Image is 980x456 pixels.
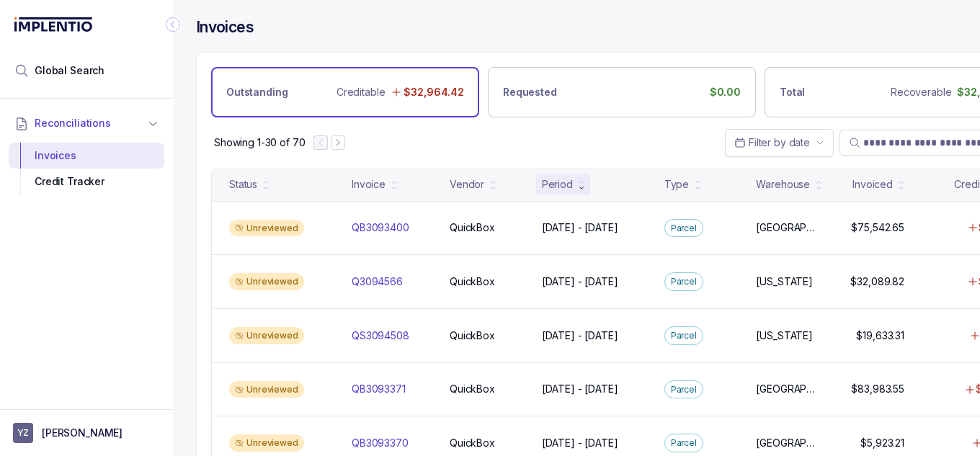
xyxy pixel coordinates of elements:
p: Parcel [671,274,697,289]
p: [DATE] - [DATE] [542,382,618,396]
button: Date Range Picker [725,129,834,156]
search: Date Range Picker [734,135,810,150]
button: Next Page [331,135,345,150]
p: [PERSON_NAME] [42,426,122,440]
p: [DATE] - [DATE] [542,274,618,289]
span: Global Search [35,63,104,78]
div: Credit Tracker [20,169,153,195]
p: Showing 1-30 of 70 [214,135,305,150]
p: $83,983.55 [851,382,904,396]
p: [GEOGRAPHIC_DATA] [756,220,819,235]
div: Status [229,177,257,192]
span: Filter by date [749,136,810,148]
p: [GEOGRAPHIC_DATA] [756,436,819,450]
p: $19,633.31 [856,328,904,343]
p: $75,542.65 [851,220,904,235]
div: Invoiced [852,177,893,192]
p: Recoverable [891,85,951,99]
p: $5,923.21 [860,436,904,450]
p: [DATE] - [DATE] [542,328,618,343]
div: Period [542,177,573,192]
h4: Invoices [196,17,254,37]
p: [GEOGRAPHIC_DATA] [756,382,819,396]
div: Unreviewed [229,327,304,344]
p: Outstanding [226,85,288,99]
p: QB3093371 [352,382,406,396]
p: QS3094508 [352,328,409,343]
p: [DATE] - [DATE] [542,220,618,235]
p: Parcel [671,328,697,343]
p: QuickBox [450,382,495,396]
p: Creditable [337,85,386,99]
p: Parcel [671,436,697,450]
p: QB3093370 [352,436,409,450]
div: Remaining page entries [214,135,305,150]
p: Parcel [671,221,697,236]
p: Q3094566 [352,274,403,289]
div: Unreviewed [229,434,304,452]
button: User initials[PERSON_NAME] [13,423,160,443]
div: Warehouse [756,177,810,192]
div: Unreviewed [229,273,304,290]
div: Vendor [450,177,484,192]
div: Invoices [20,143,153,169]
p: [US_STATE] [756,274,813,289]
p: Requested [503,85,557,99]
button: Reconciliations [9,107,164,139]
p: Total [780,85,805,99]
p: QuickBox [450,274,495,289]
div: Unreviewed [229,220,304,237]
span: User initials [13,423,33,443]
div: Type [664,177,689,192]
p: $32,089.82 [850,274,904,289]
div: Invoice [352,177,386,192]
p: QuickBox [450,328,495,343]
p: $32,964.42 [404,85,464,99]
p: Parcel [671,383,697,397]
p: [US_STATE] [756,328,813,343]
div: Unreviewed [229,381,304,398]
div: Collapse Icon [164,16,182,33]
p: $0.00 [710,85,741,99]
span: Reconciliations [35,116,111,130]
p: QuickBox [450,436,495,450]
p: [DATE] - [DATE] [542,436,618,450]
div: Reconciliations [9,140,164,198]
p: QuickBox [450,220,495,235]
p: QB3093400 [352,220,409,235]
